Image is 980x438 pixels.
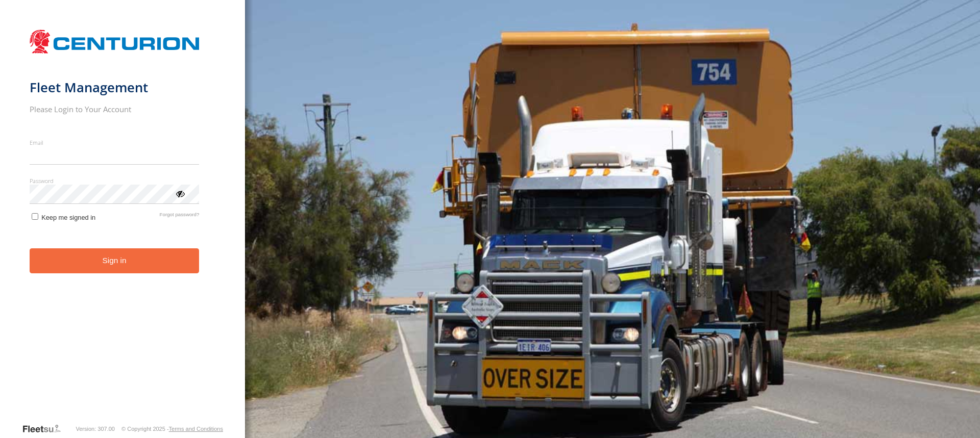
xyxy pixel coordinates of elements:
[30,177,200,185] label: Password
[22,424,69,434] a: Visit our Website
[175,188,185,198] div: ViewPassword
[30,139,200,146] label: Email
[30,104,200,114] h2: Please Login to Your Account
[30,79,200,96] h1: Fleet Management
[121,426,223,432] div: © Copyright 2025 -
[41,214,95,221] span: Keep me signed in
[76,426,115,432] div: Version: 307.00
[160,212,200,221] a: Forgot password?
[30,248,200,273] button: Sign in
[30,29,200,55] img: Centurion Transport
[169,426,223,432] a: Terms and Conditions
[32,213,38,220] input: Keep me signed in
[30,24,216,423] form: main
